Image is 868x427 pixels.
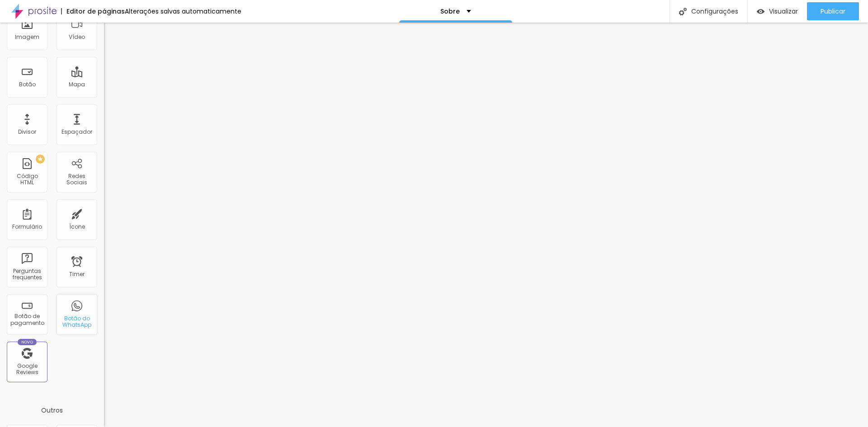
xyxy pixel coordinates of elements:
div: Perguntas frequentes [9,268,45,281]
div: Imagem [15,34,39,40]
span: Publicar [821,8,845,15]
div: Botão de pagamento [9,313,45,326]
div: Mapa [69,81,85,88]
div: Espaçador [61,129,92,135]
div: Google Reviews [9,363,45,376]
div: Editor de páginas [61,8,125,14]
div: Ícone [69,224,85,230]
div: Redes Sociais [59,173,94,186]
div: Novo [18,339,37,345]
div: Botão do WhatsApp [59,315,94,328]
iframe: Editor [104,23,868,427]
div: Botão [19,81,36,88]
button: Visualizar [748,2,807,20]
div: Vídeo [69,34,85,40]
img: Icone [679,8,687,15]
span: Visualizar [769,8,798,15]
div: Alterações salvas automaticamente [125,8,241,14]
button: Publicar [807,2,859,20]
p: Sobre [440,8,460,14]
div: Formulário [12,224,42,230]
div: Código HTML [9,173,45,186]
img: view-1.svg [757,8,764,15]
div: Timer [69,271,85,277]
div: Divisor [18,129,36,135]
